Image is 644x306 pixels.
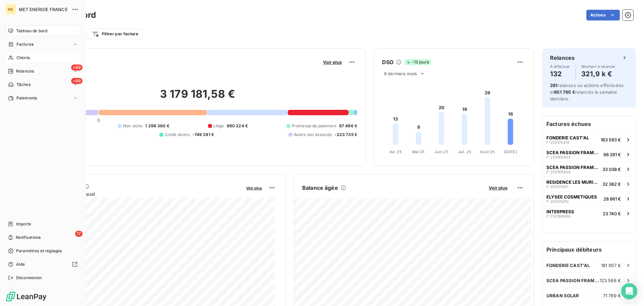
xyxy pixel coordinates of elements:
[542,176,636,191] button: RESIDENCE LES MURIERSF-25017100132 362 €
[546,209,574,214] span: INTERPRESS
[602,167,621,172] span: 33 038 €
[480,149,495,154] tspan: Août 25
[16,28,47,34] span: Tableau de bord
[550,83,624,101] span: relances ou actions effectuées et relancés la semaine dernière.
[546,293,579,298] span: URBAN SOLAR
[621,283,637,299] div: Open Intercom Messenger
[546,140,569,144] span: F-250175414
[123,123,143,129] span: Non-échu
[550,54,575,62] h6: Relances
[546,150,601,155] span: SCEA PASSION FRAMBOISES
[546,200,569,204] span: F-250174412
[38,87,357,107] h2: 3 179 181,58 €
[546,214,571,218] span: F-250169589
[546,179,600,185] span: RESIDENCE LES MURIERS
[246,186,262,190] span: Voir plus
[542,116,636,132] h6: Factures échues
[458,149,471,154] tspan: Juil. 25
[16,221,31,227] span: Imports
[542,162,636,176] button: SCEA PASSION FRAMBOISESF-25016540433 038 €
[16,261,25,267] span: Aide
[16,248,62,254] span: Paramètres et réglages
[213,123,224,129] span: Litige
[193,132,214,138] span: -749 291 €
[384,71,417,76] span: 6 derniers mois
[550,69,570,79] h4: 132
[600,278,621,283] span: 123 588 €
[404,59,431,65] span: -13 jours
[71,64,83,71] span: +99
[334,132,357,138] span: -223 735 €
[75,231,83,237] span: 17
[244,185,264,191] button: Voir plus
[546,135,589,140] span: FONDERIE CAST'AL
[16,82,31,88] span: Tâches
[546,155,571,159] span: F-250165403
[542,132,636,147] button: FONDERIE CAST'ALF-250175414163 593 €
[603,152,621,157] span: 66 261 €
[389,149,402,154] tspan: Avr. 25
[16,68,34,74] span: Relances
[603,293,621,298] span: 71 789 €
[294,132,332,138] span: Avoirs non associés
[38,190,241,198] span: Chiffre d'affaires mensuel
[586,10,620,20] button: Actions
[546,263,590,268] span: FONDERIE CAST'AL
[546,185,568,189] span: F-250171001
[435,149,448,154] tspan: Juin 25
[542,242,636,258] h6: Principaux débiteurs
[16,275,42,281] span: Déconnexion
[145,123,169,129] span: 1 298 380 €
[165,132,190,138] span: Crédit divers
[71,78,83,84] span: +99
[5,291,47,302] img: Logo LeanPay
[546,278,600,283] span: SCEA PASSION FRAMBOISES
[382,58,393,66] h6: DSO
[16,41,34,47] span: Factures
[16,95,37,101] span: Paiements
[603,196,621,202] span: 28 961 €
[546,194,597,200] span: ELYSEE COSMETIQUES
[602,181,621,187] span: 32 362 €
[550,64,570,69] span: À effectuer
[88,29,143,39] button: Filtrer par facture
[19,7,68,12] span: MET ENERGIE FRANCE
[504,149,517,154] tspan: [DATE]
[5,259,80,270] a: Aide
[601,263,621,268] span: 181 007 €
[16,55,30,61] span: Clients
[546,165,600,170] span: SCEA PASSION FRAMBOISES
[412,149,425,154] tspan: Mai 25
[292,123,336,129] span: Promesse de paiement
[550,83,557,88] span: 281
[97,118,100,123] span: 0
[542,191,636,206] button: ELYSEE COSMETIQUESF-25017441228 961 €
[542,147,636,162] button: SCEA PASSION FRAMBOISESF-25016540366 261 €
[603,211,621,216] span: 23 740 €
[339,123,357,129] span: 87 496 €
[554,89,575,95] span: 851 765 €
[542,206,636,221] button: INTERPRESSF-25016958923 740 €
[487,185,509,191] button: Voir plus
[546,170,571,174] span: F-250165404
[302,184,338,192] h6: Balance âgée
[16,234,41,241] span: Notifications
[227,123,248,129] span: 980 224 €
[489,185,507,190] span: Voir plus
[321,59,344,65] button: Voir plus
[323,59,342,65] span: Voir plus
[601,137,621,142] span: 163 593 €
[581,69,615,79] h4: 321,9 k €
[581,64,615,69] span: Montant à relancer
[5,4,16,15] div: ME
